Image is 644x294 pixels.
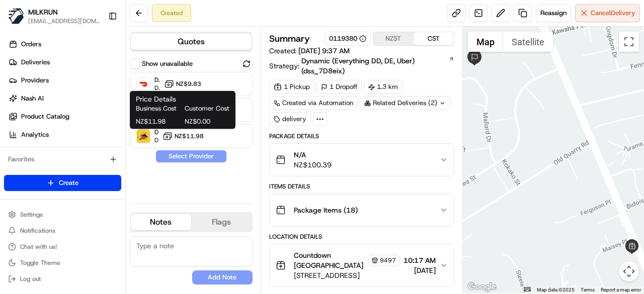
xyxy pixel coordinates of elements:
button: NZST [373,32,414,45]
span: 9497 [380,256,396,264]
div: Package Details [269,132,454,140]
span: Business Cost [136,104,181,113]
button: Settings [4,208,121,222]
span: Nash AI [21,94,44,103]
span: Providers [21,76,49,85]
span: Settings [20,211,43,219]
span: Analytics [21,130,49,139]
button: CST [414,32,454,45]
span: [STREET_ADDRESS] [294,270,399,280]
button: Show street map [468,32,503,52]
span: Orders [21,40,41,49]
span: Deliveries [21,58,50,67]
img: DoorDash Drive [137,77,150,90]
button: Keyboard shortcuts [524,287,531,291]
a: Analytics [4,127,125,143]
span: Package Items ( 18 ) [294,205,358,215]
div: 1 Dropoff [316,80,362,94]
span: NZ$0.00 [185,117,229,126]
button: Notifications [4,224,121,238]
button: Log out [4,272,121,286]
span: Countdown [GEOGRAPHIC_DATA] [294,250,366,270]
span: Toggle Theme [20,259,60,267]
a: Open this area in Google Maps (opens a new window) [465,280,499,293]
button: Package Items (18) [270,194,454,226]
a: Providers [4,72,125,88]
span: DoorDash Drive [154,76,160,84]
span: Created: [269,46,350,56]
button: Flags [191,214,252,230]
h1: Price Details [136,94,229,104]
span: Customer Cost [185,104,229,113]
button: Countdown [GEOGRAPHIC_DATA]9497[STREET_ADDRESS]10:17 AM[DATE] [270,244,454,286]
button: CancelDelivery [575,4,640,22]
button: 0119380 [329,34,366,43]
a: Created via Automation [269,96,358,110]
span: Log out [20,275,41,283]
button: MILKRUNMILKRUN[EMAIL_ADDRESS][DOMAIN_NAME] [4,4,104,28]
button: Create [4,175,121,191]
button: Chat with us! [4,240,121,254]
span: Dropoff ETA 1 hour [154,136,158,144]
span: NZ$100.39 [294,160,332,170]
button: MILKRUN [28,7,58,17]
button: Notes [131,214,191,230]
button: [EMAIL_ADDRESS][DOMAIN_NAME] [28,17,100,25]
span: Cancel Delivery [591,9,635,18]
span: Reassign [540,9,567,18]
span: [DATE] [404,265,436,275]
a: Deliveries [4,54,125,70]
a: Terms (opens in new tab) [581,287,595,292]
h3: Summary [269,34,310,43]
a: Product Catalog [4,109,125,125]
div: Location Details [269,233,454,241]
span: 10:17 AM [404,255,436,265]
button: Map camera controls [619,261,639,281]
img: MILKRUN [8,8,24,24]
a: Nash AI [4,90,125,107]
span: Dropoff ETA 58 minutes [154,84,160,92]
label: Show unavailable [142,59,193,68]
button: Toggle Theme [4,256,121,270]
span: [DATE] 9:37 AM [298,46,350,55]
button: Toggle fullscreen view [619,32,639,52]
div: Strategy: [269,56,454,76]
span: DeliverEasy [154,128,158,136]
img: DeliverEasy [137,130,150,143]
div: Items Details [269,182,454,190]
span: Product Catalog [21,112,69,121]
span: N/A [294,150,332,160]
span: NZ$11.98 [136,117,181,126]
span: NZ$9.83 [176,80,201,88]
button: Show satellite imagery [503,32,553,52]
span: Chat with us! [20,243,57,251]
a: Dynamic (Everything DD, DE, Uber) (dss_7D8eix) [301,56,454,76]
button: N/ANZ$100.39 [270,144,454,176]
div: 1.3 km [364,80,403,94]
a: Report a map error [601,287,641,292]
div: Favorites [4,151,121,167]
span: Notifications [20,227,55,235]
div: Related Deliveries (2) [360,96,450,110]
div: delivery [269,112,311,126]
button: Reassign [536,4,571,22]
span: Map data ©2025 [537,287,575,292]
button: NZ$11.98 [163,131,204,141]
a: Orders [4,36,125,52]
span: Dynamic (Everything DD, DE, Uber) (dss_7D8eix) [301,56,447,76]
div: 1 Pickup [269,80,314,94]
button: Quotes [131,34,252,50]
span: Create [59,178,78,187]
button: NZ$9.83 [164,79,201,89]
span: NZ$11.98 [175,132,204,140]
img: Google [465,280,499,293]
